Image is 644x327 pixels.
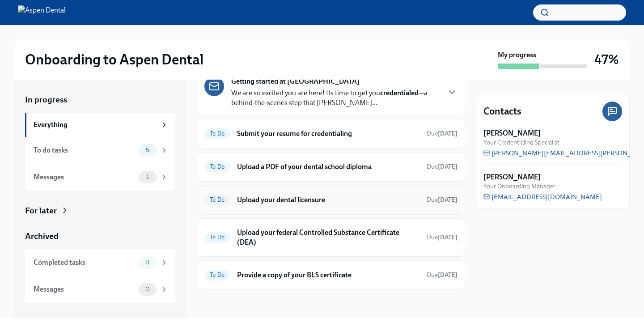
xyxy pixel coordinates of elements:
h2: Onboarding to Aspen Dental [25,51,203,68]
strong: credentialed [380,89,419,97]
a: Completed tasks8 [25,249,175,276]
a: [EMAIL_ADDRESS][DOMAIN_NAME] [483,192,602,201]
div: Completed tasks [34,258,135,268]
strong: [DATE] [438,234,458,241]
span: Due [427,163,458,170]
span: To Do [204,272,230,278]
span: September 24th, 2025 09:00 [427,195,458,204]
span: To Do [204,163,230,170]
h6: Provide a copy of your BLS certificate [237,270,419,280]
a: To DoUpload your dental licensureDue[DATE] [204,193,458,207]
div: Everything [34,120,157,130]
span: September 24th, 2025 09:00 [427,162,458,171]
img: Aspen Dental [18,5,66,20]
span: 5 [140,147,155,153]
span: Due [427,271,458,279]
a: To do tasks5 [25,137,175,164]
h6: Upload your dental licensure [237,195,419,205]
strong: Getting started at [GEOGRAPHIC_DATA] [231,76,360,86]
span: 8 [140,259,155,266]
div: To do tasks [34,145,135,155]
h6: Upload your federal Controlled Substance Certificate (DEA) [237,228,419,247]
strong: [DATE] [438,271,458,279]
strong: [DATE] [438,163,458,170]
span: To Do [204,196,230,203]
span: Due [427,130,458,137]
strong: My progress [498,50,536,60]
span: Due [427,234,458,241]
span: September 24th, 2025 09:00 [427,129,458,138]
a: To DoUpload your federal Controlled Substance Certificate (DEA)Due[DATE] [204,226,458,249]
a: Messages1 [25,164,175,191]
span: September 24th, 2025 09:00 [427,233,458,242]
div: Messages [34,172,135,182]
span: To Do [204,234,230,241]
div: Messages [34,285,135,294]
a: To DoProvide a copy of your BLS certificateDue[DATE] [204,268,458,282]
span: 1 [141,174,154,180]
span: September 24th, 2025 09:00 [427,271,458,279]
h4: Contacts [483,105,521,118]
div: For later [25,205,57,217]
h6: Submit your resume for credentialing [237,129,419,139]
strong: [PERSON_NAME] [483,172,541,182]
a: Messages0 [25,276,175,303]
a: Archived [25,230,175,242]
strong: [PERSON_NAME] [483,128,541,138]
h3: 47% [594,51,619,68]
span: Your Onboarding Manager [483,182,555,191]
span: 0 [140,286,155,293]
a: In progress [25,94,175,106]
a: Everything [25,113,175,137]
span: Your Credentialing Specialist [483,138,559,147]
strong: [DATE] [438,130,458,137]
strong: [DATE] [438,196,458,204]
a: To DoUpload a PDF of your dental school diplomaDue[DATE] [204,160,458,174]
p: We are so excited you are here! Its time to get you —a behind-the-scenes step that [PERSON_NAME]... [231,88,440,108]
span: To Do [204,130,230,137]
a: To DoSubmit your resume for credentialingDue[DATE] [204,127,458,141]
span: Due [427,196,458,204]
a: For later [25,205,175,217]
h6: Upload a PDF of your dental school diploma [237,162,419,172]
